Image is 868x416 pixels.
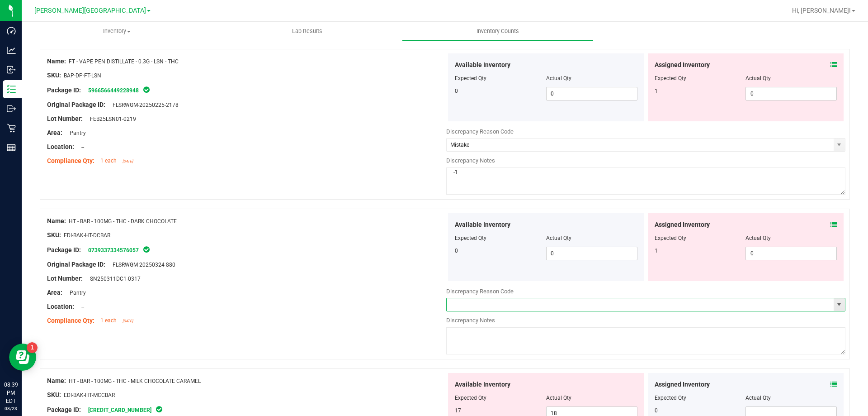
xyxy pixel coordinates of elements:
[745,394,837,402] div: Actual Qty
[455,220,510,230] span: Available Inventory
[446,288,514,295] span: Discrepancy Reason Code
[655,406,746,415] div: 0
[455,88,458,94] span: 0
[47,157,94,164] span: Compliance Qty:
[7,143,16,152] inline-svg: Reports
[212,22,402,41] a: Lab Results
[47,303,74,310] span: Location:
[69,378,201,384] span: HT - BAR - 100MG - THC - MILK CHOCOLATE CARAMEL
[47,101,105,108] span: Original Package ID:
[655,60,710,70] span: Assigned Inventory
[455,395,486,401] span: Expected Qty
[655,394,746,402] div: Expected Qty
[455,75,486,81] span: Expected Qty
[4,381,18,405] p: 08:39 PM EDT
[64,392,115,398] span: EDI-BAK-HT-MCCBAR
[834,139,845,151] span: select
[108,102,179,108] span: FLSRWGM-20250225-2178
[7,46,16,55] inline-svg: Analytics
[142,85,151,94] span: In Sync
[142,245,151,254] span: In Sync
[69,58,179,65] span: FT - VAPE PEN DISTILLATE - 0.3G - LSN - THC
[47,261,105,268] span: Original Package ID:
[455,407,461,414] span: 17
[85,116,136,122] span: FEB25LSN01-0219
[455,60,510,70] span: Available Inventory
[47,289,62,296] span: Area:
[100,158,117,164] span: 1 each
[745,234,837,242] div: Actual Qty
[9,344,36,371] iframe: Resource center
[47,115,83,122] span: Lot Number:
[77,304,84,310] span: --
[64,72,101,79] span: BAP-DP-FT-LSN
[100,317,117,324] span: 1 each
[47,217,66,225] span: Name:
[47,377,66,384] span: Name:
[455,235,486,241] span: Expected Qty
[655,220,710,230] span: Assigned Inventory
[22,27,212,35] span: Inventory
[88,247,139,253] a: 0739337334576057
[7,124,16,133] inline-svg: Retail
[546,395,571,401] span: Actual Qty
[7,85,16,94] inline-svg: Inventory
[446,316,845,325] div: Discrepancy Notes
[47,231,61,239] span: SKU:
[655,380,710,389] span: Assigned Inventory
[77,144,84,150] span: --
[47,143,74,150] span: Location:
[834,298,845,311] span: select
[7,26,16,35] inline-svg: Dashboard
[446,128,514,135] span: Discrepancy Reason Code
[547,247,637,260] input: 0
[47,246,81,253] span: Package ID:
[655,74,746,82] div: Expected Qty
[88,87,139,94] a: 5966566449228948
[7,104,16,113] inline-svg: Outbound
[47,86,81,94] span: Package ID:
[65,290,86,296] span: Pantry
[69,218,177,225] span: HT - BAR - 100MG - THC - DARK CHOCOLATE
[746,247,836,260] input: 0
[22,22,212,41] a: Inventory
[402,22,593,41] a: Inventory Counts
[47,317,94,324] span: Compliance Qty:
[7,65,16,74] inline-svg: Inbound
[47,129,62,136] span: Area:
[455,248,458,254] span: 0
[280,27,335,35] span: Lab Results
[655,234,746,242] div: Expected Qty
[655,247,746,255] div: 1
[47,275,83,282] span: Lot Number:
[123,319,133,323] span: [DATE]
[47,57,66,65] span: Name:
[455,380,510,389] span: Available Inventory
[85,276,141,282] span: SN250311DC1-0317
[47,391,61,398] span: SKU:
[88,407,151,413] a: [CREDIT_CARD_NUMBER]
[34,7,146,14] span: [PERSON_NAME][GEOGRAPHIC_DATA]
[108,262,175,268] span: FLSRWGM-20250324-880
[65,130,86,136] span: Pantry
[123,159,133,163] span: [DATE]
[547,87,637,100] input: 0
[4,405,18,412] p: 08/23
[155,405,163,414] span: In Sync
[546,235,571,241] span: Actual Qty
[446,156,845,165] div: Discrepancy Notes
[47,72,61,79] span: SKU:
[792,7,851,14] span: Hi, [PERSON_NAME]!
[27,342,38,353] iframe: Resource center unread badge
[745,74,837,82] div: Actual Qty
[464,27,531,35] span: Inventory Counts
[546,75,571,81] span: Actual Qty
[746,87,836,100] input: 0
[655,87,746,95] div: 1
[64,232,110,239] span: EDI-BAK-HT-DCBAR
[47,406,81,413] span: Package ID:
